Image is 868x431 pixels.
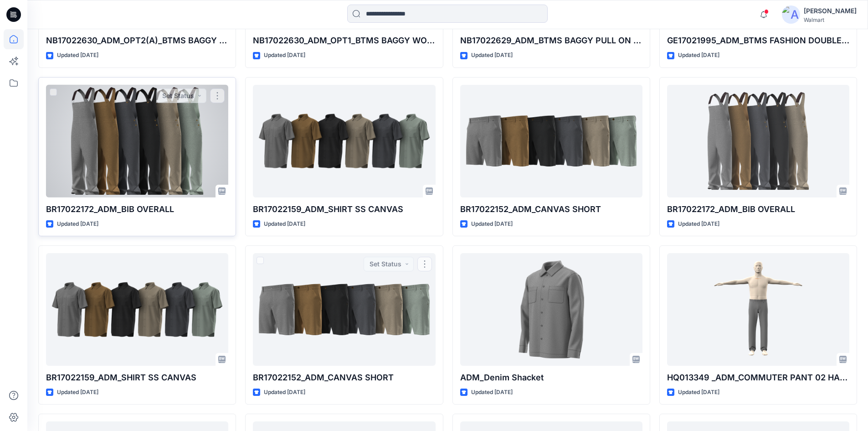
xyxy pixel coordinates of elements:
[678,219,719,229] p: Updated [DATE]
[667,34,849,47] p: GE17021995_ADM_BTMS FASHION DOUBLECLOTH SHORT
[46,34,228,47] p: NB17022630_ADM_OPT2(A)_BTMS BAGGY WORKWEAR PANT
[264,388,305,397] p: Updated [DATE]
[667,85,849,197] a: BR17022172_ADM_BIB OVERALL
[57,388,98,397] p: Updated [DATE]
[782,5,800,24] img: avatar
[46,253,228,366] a: BR17022159_ADM_SHIRT SS CANVAS
[678,51,719,60] p: Updated [DATE]
[253,371,435,384] p: BR17022152_ADM_CANVAS SHORT
[804,16,857,23] div: Walmart
[253,85,435,197] a: BR17022159_ADM_SHIRT SS CANVAS
[460,34,642,47] p: NB17022629_ADM_BTMS BAGGY PULL ON PANT
[678,388,719,397] p: Updated [DATE]
[264,51,305,60] p: Updated [DATE]
[57,219,98,229] p: Updated [DATE]
[46,85,228,197] a: BR17022172_ADM_BIB OVERALL
[804,5,857,16] div: [PERSON_NAME]
[667,371,849,384] p: HQ013349 _ADM_COMMUTER PANT 02 HALF ELASTIC WB
[460,371,642,384] p: ADM_Denim Shacket
[264,219,305,229] p: Updated [DATE]
[46,371,228,384] p: BR17022159_ADM_SHIRT SS CANVAS
[667,203,849,216] p: BR17022172_ADM_BIB OVERALL
[57,51,98,60] p: Updated [DATE]
[460,203,642,216] p: BR17022152_ADM_CANVAS SHORT
[46,203,228,216] p: BR17022172_ADM_BIB OVERALL
[471,219,513,229] p: Updated [DATE]
[253,253,435,366] a: BR17022152_ADM_CANVAS SHORT
[460,85,642,197] a: BR17022152_ADM_CANVAS SHORT
[471,388,513,397] p: Updated [DATE]
[471,51,513,60] p: Updated [DATE]
[460,253,642,366] a: ADM_Denim Shacket
[253,203,435,216] p: BR17022159_ADM_SHIRT SS CANVAS
[253,34,435,47] p: NB17022630_ADM_OPT1_BTMS BAGGY WORKWEAR PANT
[667,253,849,366] a: HQ013349 _ADM_COMMUTER PANT 02 HALF ELASTIC WB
